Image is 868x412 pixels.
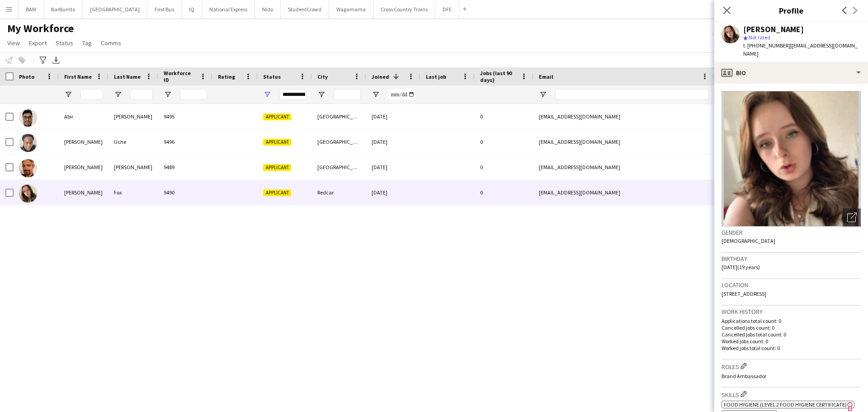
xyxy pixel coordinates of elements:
span: Tag [82,39,92,47]
span: t. [PHONE_NUMBER] [743,42,790,49]
a: View [4,37,24,49]
button: [GEOGRAPHIC_DATA] [83,0,147,18]
span: Jobs (last 90 days) [480,70,517,83]
div: 9495 [158,104,212,129]
div: [PERSON_NAME] [59,155,108,180]
span: Brand Ambassador [722,373,766,379]
span: Joined [372,73,389,80]
span: View [7,39,20,47]
div: [EMAIL_ADDRESS][DOMAIN_NAME] [533,129,714,154]
button: Open Filter Menu [64,90,72,99]
button: Open Filter Menu [539,90,547,99]
button: Nido [255,0,281,18]
span: Applicant [263,114,291,120]
a: Comms [97,37,125,49]
div: [PERSON_NAME] [108,155,158,180]
span: [DATE] (19 years) [722,264,760,270]
button: BarBurrito [44,0,83,18]
button: Wagamama [329,0,373,18]
div: 0 [475,180,533,205]
span: City [317,73,328,80]
span: Applicant [263,164,291,171]
span: My Workforce [7,22,74,35]
div: 9489 [158,155,212,180]
span: Status [263,73,281,80]
p: Cancelled jobs total count: 0 [722,331,861,338]
div: [DATE] [366,155,420,180]
div: Abir [59,104,108,129]
button: Open Filter Menu [263,90,271,99]
button: IQ [182,0,202,18]
button: StudentCrowd [281,0,329,18]
div: [EMAIL_ADDRESS][DOMAIN_NAME] [533,180,714,205]
div: [PERSON_NAME] [743,25,804,33]
button: Cross Country Trains [373,0,435,18]
span: Workforce ID [164,70,196,83]
div: [GEOGRAPHIC_DATA] [312,104,366,129]
div: [DATE] [366,129,420,154]
div: 0 [475,155,533,180]
span: Applicant [263,189,291,196]
div: [DATE] [366,180,420,205]
p: Worked jobs total count: 0 [722,345,861,351]
a: Status [52,37,77,49]
span: First Name [64,73,92,80]
span: | [EMAIL_ADDRESS][DOMAIN_NAME] [743,42,858,57]
div: [EMAIL_ADDRESS][DOMAIN_NAME] [533,104,714,129]
span: [DEMOGRAPHIC_DATA] [722,237,775,244]
h3: Work history [722,308,861,316]
h3: Birthday [722,255,861,263]
span: Not rated [749,34,770,41]
div: 9490 [158,180,212,205]
button: Open Filter Menu [164,90,172,99]
h3: Roles [722,361,861,371]
div: 0 [475,104,533,129]
img: Crew avatar or photo [722,91,861,227]
button: National Express [202,0,255,18]
span: Last job [426,73,446,80]
div: [DATE] [366,104,420,129]
p: Cancelled jobs count: 0 [722,324,861,331]
p: Applications total count: 0 [722,317,861,324]
div: Open photos pop-in [843,208,861,227]
h3: Gender [722,228,861,237]
span: Rating [218,73,235,80]
span: Photo [19,73,34,80]
div: [GEOGRAPHIC_DATA] [312,155,366,180]
span: Email [539,73,553,80]
div: [PERSON_NAME] [108,104,158,129]
a: Tag [79,37,95,49]
img: Lucy Fox [19,185,37,203]
input: Email Filter Input [555,89,709,100]
div: [EMAIL_ADDRESS][DOMAIN_NAME] [533,155,714,180]
div: [GEOGRAPHIC_DATA] [312,129,366,154]
button: BAM [19,0,44,18]
span: Last Name [114,73,141,80]
app-action-btn: Advanced filters [38,55,48,66]
app-action-btn: Export XLSX [51,55,61,66]
div: Fox [108,180,158,205]
h3: Profile [714,5,868,16]
span: Export [29,39,47,47]
img: Patrick Uche [19,134,37,152]
img: Abir Chowdhury [19,109,37,127]
div: Redcar [312,180,366,205]
h3: Skills [722,389,861,399]
span: Status [56,39,73,47]
div: 9496 [158,129,212,154]
div: 0 [475,129,533,154]
button: Open Filter Menu [372,90,380,99]
span: [STREET_ADDRESS] [722,290,766,297]
p: Worked jobs count: 0 [722,338,861,345]
img: James Allen [19,159,37,177]
input: City Filter Input [334,89,361,100]
span: Comms [101,39,121,47]
div: [PERSON_NAME] [59,180,108,205]
span: Applicant [263,139,291,146]
h3: Location [722,281,861,289]
a: Export [25,37,50,49]
input: Joined Filter Input [388,89,415,100]
input: Last Name Filter Input [130,89,153,100]
button: Open Filter Menu [317,90,325,99]
button: Open Filter Menu [114,90,122,99]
